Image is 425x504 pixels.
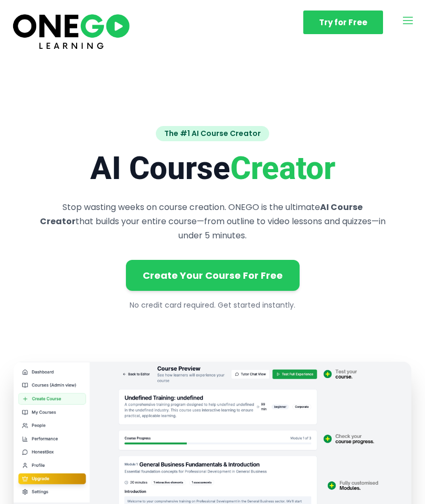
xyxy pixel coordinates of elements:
a: Try for Free [303,10,383,34]
p: Stop wasting weeks on course creation. ONEGO is the ultimate that builds your entire course—from ... [36,200,389,243]
a: Create Your Course For Free [126,260,300,291]
button: open-menu [401,14,415,30]
span: The #1 AI Course Creator [156,126,269,141]
span: Try for Free [319,18,367,26]
h1: AI Course [14,150,411,187]
p: No credit card required. Get started instantly. [14,299,411,312]
span: Creator [230,150,335,187]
